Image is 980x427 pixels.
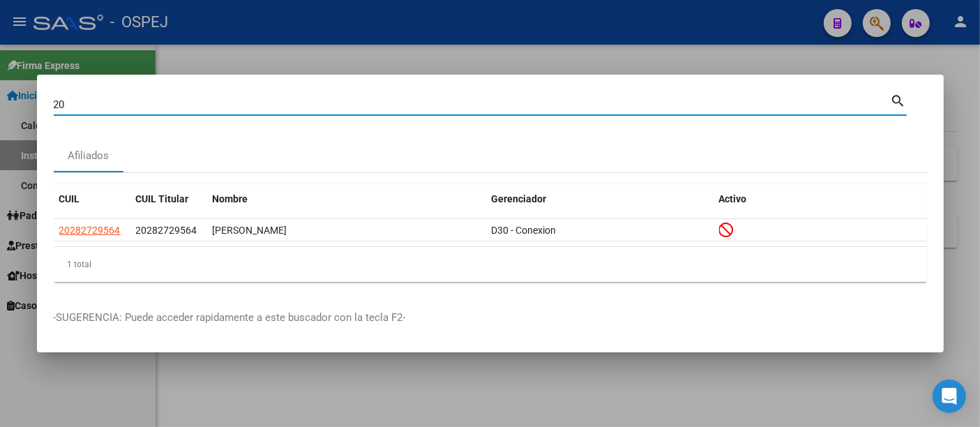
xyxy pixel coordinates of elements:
[59,225,121,236] span: 20282729564
[486,184,714,214] datatable-header-cell: Gerenciador
[136,225,197,236] span: 20282729564
[130,184,207,214] datatable-header-cell: CUIL Titular
[492,225,557,236] span: D30 - Conexion
[54,247,927,282] div: 1 total
[719,193,747,204] span: Activo
[492,193,547,204] span: Gerenciador
[136,193,189,204] span: CUIL Titular
[714,184,927,214] datatable-header-cell: Activo
[54,184,130,214] datatable-header-cell: CUIL
[213,223,481,239] div: [PERSON_NAME]
[68,148,109,164] div: Afiliados
[891,91,907,108] mat-icon: search
[59,193,80,204] span: CUIL
[213,193,248,204] span: Nombre
[54,310,927,326] p: -SUGERENCIA: Puede acceder rapidamente a este buscador con la tecla F2-
[207,184,486,214] datatable-header-cell: Nombre
[933,380,966,413] div: Open Intercom Messenger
